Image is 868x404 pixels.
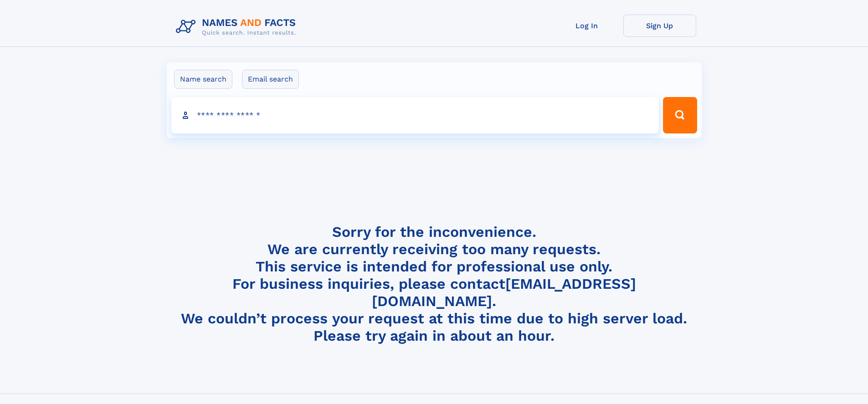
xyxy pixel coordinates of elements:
[174,70,232,89] label: Name search
[550,15,623,37] a: Log In
[663,97,697,133] button: Search Button
[171,97,659,133] input: search input
[172,15,303,39] img: Logo Names and Facts
[172,223,696,345] h4: Sorry for the inconvenience. We are currently receiving too many requests. This service is intend...
[242,70,299,89] label: Email search
[372,275,636,310] a: [EMAIL_ADDRESS][DOMAIN_NAME]
[623,15,696,37] a: Sign Up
